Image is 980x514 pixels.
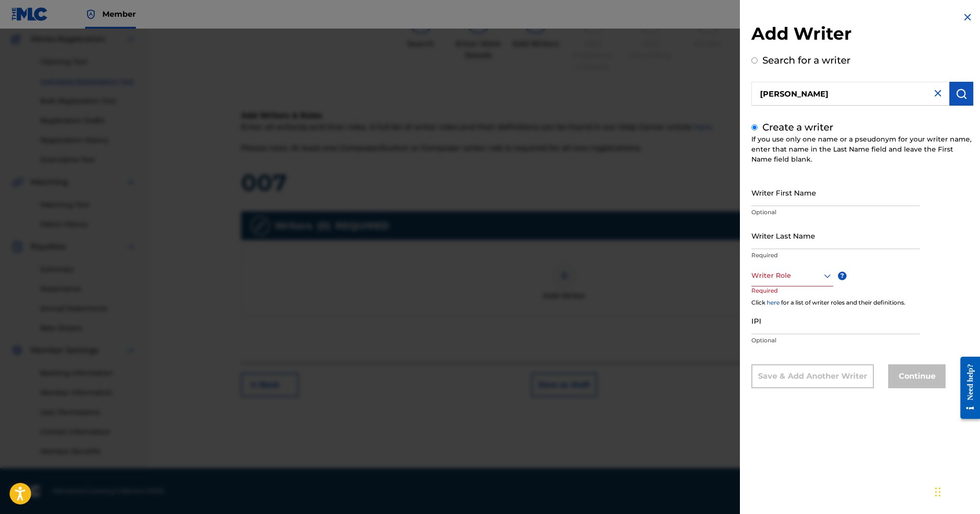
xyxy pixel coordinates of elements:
img: MLC Logo [11,7,48,21]
div: If you use only one name or a pseudonym for your writer name, enter that name in the Last Name fi... [751,134,973,164]
p: Optional [751,208,920,217]
iframe: Chat Widget [932,468,980,514]
div: Click for a list of writer roles and their definitions. [751,298,973,307]
label: Create a writer [762,121,833,133]
img: close [932,87,944,99]
span: ? [838,272,847,280]
input: Search writer's name or IPI Number [751,82,949,106]
img: Search Works [956,88,967,99]
p: Optional [751,336,920,345]
span: Member [102,9,136,20]
iframe: Resource Center [953,350,980,427]
label: Search for a writer [762,55,850,66]
p: Required [751,286,788,308]
p: Required [751,251,920,260]
a: here [767,299,780,306]
img: Top Rightsholder [85,9,97,20]
h2: Add Writer [751,23,973,47]
div: Drag [935,478,941,506]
